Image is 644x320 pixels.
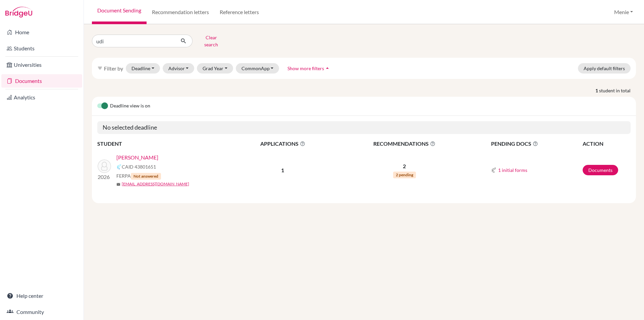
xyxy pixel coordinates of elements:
th: ACTION [582,139,631,148]
i: filter_list [97,65,103,71]
input: Find student by name... [92,35,175,47]
b: 1 [281,167,284,173]
span: Deadline view is on [110,102,150,110]
span: PENDING DOCS [491,140,582,148]
a: [EMAIL_ADDRESS][DOMAIN_NAME] [122,181,189,187]
button: Deadline [126,63,160,74]
span: 2 pending [393,172,416,178]
button: Clear search [193,32,230,50]
button: Apply default filters [578,63,631,74]
img: Common App logo [116,164,122,170]
i: arrow_drop_up [324,65,331,72]
h5: No selected deadline [97,121,631,134]
p: 2026 [98,173,111,181]
button: Show more filtersarrow_drop_up [282,63,336,74]
span: Filter by [104,65,123,72]
img: Common App logo [491,168,496,173]
th: STUDENT [97,139,231,148]
button: Menie [611,6,636,18]
span: CAID 43801651 [122,163,156,170]
a: Universities [1,58,82,72]
span: APPLICATIONS [232,140,334,148]
a: [PERSON_NAME] [116,153,158,162]
button: Grad Year [197,63,233,74]
span: Show more filters [287,65,324,71]
span: student in total [599,87,636,94]
button: Advisor [163,63,195,74]
p: 2 [334,162,475,170]
a: Analytics [1,91,82,104]
a: Help center [1,289,82,303]
button: CommonApp [236,63,279,74]
img: Bridge-U [5,7,32,17]
a: Students [1,42,82,55]
span: Not answered [131,173,161,180]
img: Ailawadi, Udi [98,159,111,173]
span: RECOMMENDATIONS [334,140,475,148]
button: 1 initial forms [498,166,528,174]
span: FERPA [116,172,161,180]
strong: 1 [595,87,599,94]
a: Documents [1,74,82,88]
span: mail [116,182,120,186]
a: Community [1,305,82,319]
a: Documents [583,165,618,175]
a: Home [1,26,82,39]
